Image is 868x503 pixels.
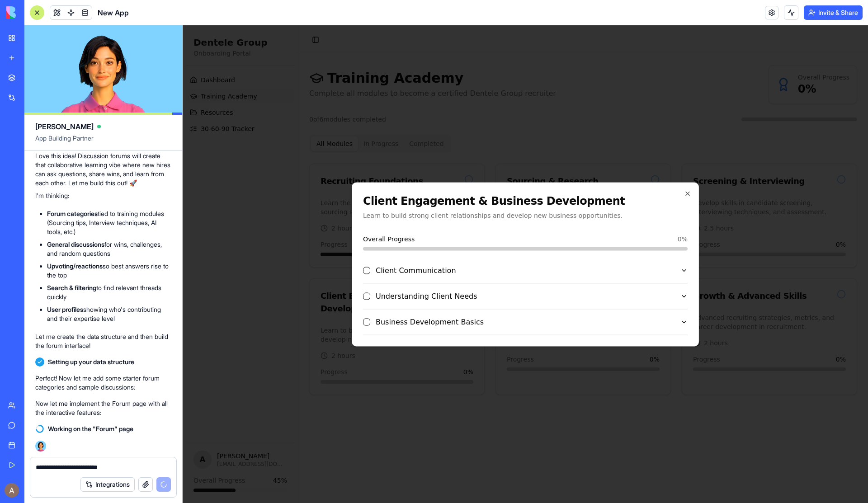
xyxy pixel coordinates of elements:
span: Client Communication [193,240,274,250]
img: Ella_00000_wcx2te.png [35,441,46,451]
p: I'm thinking: [35,191,171,200]
img: ACg8ocJV6D3_6rN2XWQ9gC4Su6cEn1tsy63u5_3HgxpMOOOGh7gtYg=s96-c [5,483,19,498]
p: Love this idea! Discussion forums will create that collaborative learning vibe where new hires ca... [35,151,171,188]
span: Overall Progress [180,209,232,218]
span: Business Development Basics [193,291,301,302]
button: Integrations [80,477,135,492]
span: App Building Partner [35,134,171,150]
strong: Forum categories [47,210,98,217]
span: Setting up your data structure [48,357,134,367]
button: Business Development Basics [180,284,505,309]
img: logo [6,6,62,19]
button: Invite & Share [804,5,863,20]
button: Understanding Client Needs [180,258,505,283]
p: Learn to build strong client relationships and develop new business opportunities. [180,185,505,194]
strong: User profiles [47,306,83,313]
span: Understanding Client Needs [193,265,295,276]
span: [PERSON_NAME] [35,121,94,132]
strong: Search & filtering [47,284,96,291]
span: New App [98,7,129,18]
p: Let me create the data structure and then build the forum interface! [35,332,171,350]
li: so best answers rise to the top [47,262,171,280]
li: tied to training modules (Sourcing tips, Interview techniques, AI tools, etc.) [47,209,171,236]
strong: Upvoting/reactions [47,262,103,270]
p: Now let me implement the Forum page with all the interactive features: [35,399,171,417]
strong: General discussions [47,240,104,248]
li: to find relevant threads quickly [47,283,171,301]
h2: Client Engagement & Business Development [180,168,505,183]
li: for wins, challenges, and random questions [47,240,171,258]
li: showing who's contributing and their expertise level [47,305,171,323]
span: Working on the "Forum" page [48,424,133,433]
button: Client Communication [180,232,505,258]
span: 0 % [495,209,505,218]
p: Perfect! Now let me add some starter forum categories and sample discussions: [35,374,171,392]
